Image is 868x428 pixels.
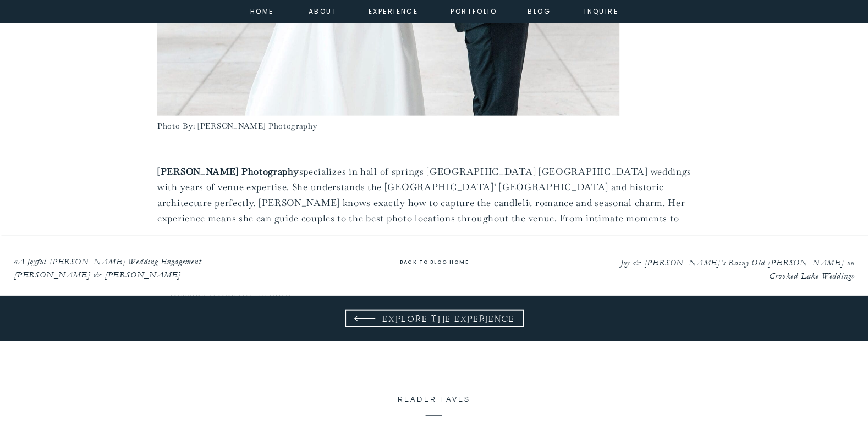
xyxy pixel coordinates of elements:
a: Joy & [PERSON_NAME]’s Rainy Old [PERSON_NAME] on Crooked Lake Wedding [620,258,855,281]
strong: [PERSON_NAME] Photography [157,165,299,177]
a: portfolio [450,5,497,15]
li: Email: [168,303,711,319]
figcaption: Photo By: [PERSON_NAME] Photography [157,120,711,133]
a: EXPLORE THE EXPERIENCE [377,312,520,325]
a: home [247,5,277,15]
a: A Joyful [PERSON_NAME] Wedding Engagement | [PERSON_NAME] & [PERSON_NAME] [14,257,208,280]
h3: « [14,255,237,269]
p: Looking for a ? Contact [PERSON_NAME] Photography to capture your day beautifully. [157,330,711,362]
a: Saratoga Springs Wedding Photographer [217,332,397,344]
a: [DOMAIN_NAME] [206,287,291,299]
a: back to blog home [386,258,482,268]
h3: » [601,256,855,271]
a: about [309,5,333,15]
a: experience [369,5,413,15]
li: Website: [168,285,711,301]
a: inquire [581,5,621,15]
a: [PERSON_NAME][EMAIL_ADDRESS][DOMAIN_NAME] [197,304,457,316]
p: reader faves [354,394,514,407]
a: Blog [519,5,559,15]
p: specializes in hall of springs [GEOGRAPHIC_DATA] [GEOGRAPHIC_DATA] weddings with years of venue e... [157,164,711,274]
